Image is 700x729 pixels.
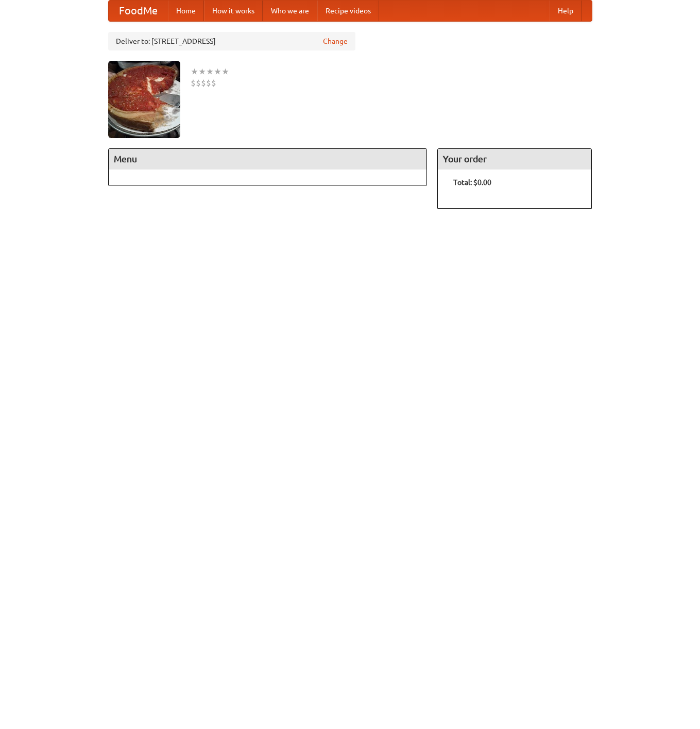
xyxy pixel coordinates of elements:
li: ★ [191,66,198,77]
li: $ [211,77,216,89]
h4: Menu [109,149,427,169]
img: angular.jpg [108,61,180,138]
li: $ [201,77,206,89]
a: Recipe videos [317,1,379,21]
li: ★ [221,66,229,77]
li: $ [196,77,201,89]
li: ★ [198,66,206,77]
a: Who we are [263,1,317,21]
a: Help [550,1,582,21]
li: ★ [206,66,214,77]
li: $ [206,77,211,89]
a: Home [168,1,204,21]
b: Total: $0.00 [453,178,491,187]
a: FoodMe [109,1,168,21]
h4: Your order [438,149,591,169]
li: ★ [214,66,221,77]
a: How it works [204,1,263,21]
li: $ [191,77,196,89]
a: Change [323,36,348,46]
div: Deliver to: [STREET_ADDRESS] [108,32,355,50]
